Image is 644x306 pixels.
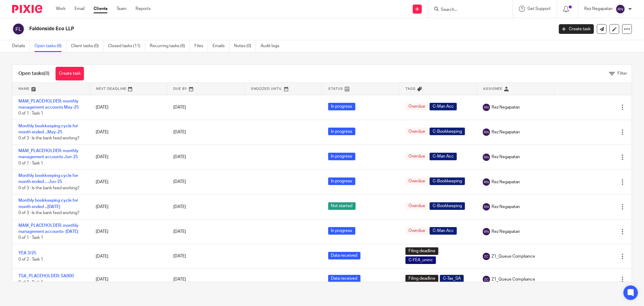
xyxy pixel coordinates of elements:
span: Tags [405,87,416,90]
span: 0 of 1 · Task 1 [18,111,43,116]
span: Rez Negapatan [492,204,520,210]
span: 0 of 1 · Task 1 [18,236,43,240]
span: Filing deadline [405,247,438,255]
td: [DATE] [90,269,167,290]
img: svg%3E [483,178,490,186]
a: Open tasks (8) [34,40,66,52]
span: Data received [328,252,360,259]
span: Not started [328,202,356,210]
a: MAM_PLACEHOLDER: monthly management accounts Jun-25 [18,149,78,159]
td: [DATE] [90,145,167,169]
a: Files [194,40,208,52]
h1: Open tasks [18,70,50,77]
img: Pixie [12,5,42,13]
span: In progress [328,103,355,110]
a: Reports [136,6,151,12]
img: svg%3E [483,104,490,111]
span: C-Bookkeeping [430,177,465,185]
span: Overdue [405,227,428,235]
span: In progress [328,153,355,160]
td: [DATE] [90,194,167,219]
span: Overdue [405,153,428,160]
span: Z1_Queue Compliance [492,253,535,259]
td: [DATE] [90,95,167,120]
span: [DATE] [173,180,186,184]
span: 0 of 1 · Task 1 [18,161,43,165]
span: Overdue [405,177,428,185]
span: (8) [44,71,50,76]
span: [DATE] [173,155,186,159]
img: svg%3E [483,129,490,136]
span: Get Support [527,7,551,11]
a: MAM_PLACEHOLDER: monthly management accounts May-25 [18,99,79,109]
span: Rez Negapatan [492,229,520,235]
td: [DATE] [90,244,167,269]
a: Recurring tasks (6) [150,40,190,52]
a: Client tasks (0) [71,40,104,52]
span: C-Bookkeeping [430,202,465,210]
span: [DATE] [173,254,186,259]
span: Data received [328,275,360,282]
span: [DATE] [173,130,186,134]
span: C-Man Acc [430,103,457,110]
span: Filing deadline [405,275,438,282]
span: Overdue [405,128,428,135]
a: Monthly bookkeeping cycle for month ended ... Jun-25 [18,174,78,184]
span: In progress [328,227,355,235]
span: C-YEA_uninc [405,256,436,264]
a: Closed tasks (11) [108,40,145,52]
img: svg%3E [483,154,490,161]
a: Create task [559,24,594,34]
img: svg%3E [483,276,490,283]
span: Overdue [405,103,428,110]
img: svg%3E [483,203,490,210]
span: C-Bookkeeping [430,128,465,135]
span: Z1_Queue Compliance [492,276,535,282]
img: svg%3E [483,253,490,260]
a: Create task [56,67,84,80]
img: svg%3E [12,23,25,35]
a: MAM_PLACEHOLDER: monthly management accounts- [DATE] [18,223,78,234]
span: Rez Negapatan [492,129,520,135]
input: Search [440,7,495,13]
span: 0 of 3 · Is the bank feed working? [18,211,79,215]
span: Rez Negapatan [492,104,520,110]
img: svg%3E [483,228,490,235]
a: Monthly bookkeeping cycle for month ended ...[DATE] [18,198,78,209]
span: C-Man Acc [430,227,457,235]
span: In progress [328,128,355,135]
span: 0 of 3 · Is the bank feed working? [18,186,79,190]
span: 0 of 2 · Task 1 [18,257,43,262]
td: [DATE] [90,219,167,244]
img: svg%3E [616,4,625,14]
span: [DATE] [173,229,186,234]
span: Overdue [405,202,428,210]
a: Email [75,6,85,12]
span: 0 of 2 · Task 1 [18,280,43,285]
a: Details [12,40,30,52]
span: C-Man Acc [430,153,457,160]
a: Work [56,6,66,12]
span: Snoozed Until [251,87,283,90]
span: 0 of 3 · Is the bank feed working? [18,136,79,141]
span: [DATE] [173,105,186,109]
a: Team [117,6,127,12]
span: [DATE] [173,205,186,209]
a: Notes (0) [234,40,256,52]
span: Status [328,87,343,90]
span: Rez Negapatan [492,154,520,160]
a: Monthly bookkeeping cycle for month ended ...May-25 [18,124,78,134]
span: Rez Negapatan [492,179,520,185]
span: Filter [617,71,627,76]
td: [DATE] [90,170,167,194]
a: YEA 3/25 [18,251,36,255]
span: [DATE] [173,277,186,282]
a: Clients [94,6,107,12]
a: Audit logs [261,40,284,52]
span: C-Tax_SA [440,275,464,282]
p: Rez Negapatan [584,6,613,12]
a: TSA_PLACEHOLDER: SA800 [18,274,74,278]
h2: Faldonside Eco LLP [29,26,446,32]
td: [DATE] [90,120,167,145]
a: Emails [213,40,229,52]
